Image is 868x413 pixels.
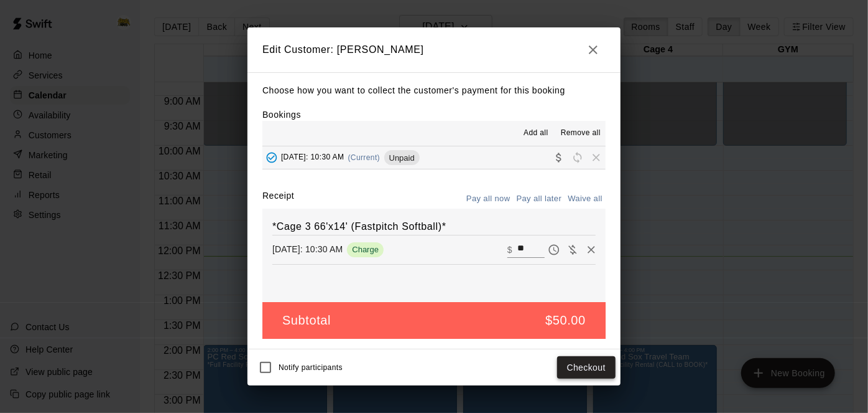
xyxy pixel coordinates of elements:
[272,243,343,255] p: [DATE]: 10:30 AM
[384,153,420,163] span: Unpaid
[568,153,587,162] span: Reschedule
[262,110,301,120] label: Bookings
[262,189,294,209] label: Receipt
[279,363,343,372] span: Notify participants
[545,312,586,329] h5: $50.00
[545,244,563,254] span: Pay later
[348,153,381,162] span: (Current)
[247,27,621,72] h2: Edit Customer: [PERSON_NAME]
[514,189,565,209] button: Pay all later
[282,312,331,329] h5: Subtotal
[524,127,548,140] span: Add all
[563,244,582,254] span: Waive payment
[347,245,384,254] span: Charge
[272,219,596,235] h6: *Cage 3 66'x14' (Fastpitch Softball)*
[262,146,606,169] button: Added - Collect Payment[DATE]: 10:30 AM(Current)UnpaidCollect paymentRescheduleRemove
[565,189,606,209] button: Waive all
[281,153,344,162] span: [DATE]: 10:30 AM
[556,123,606,143] button: Remove all
[557,356,616,379] button: Checkout
[262,148,281,167] button: Added - Collect Payment
[507,244,512,256] p: $
[550,153,568,162] span: Collect payment
[516,123,556,143] button: Add all
[582,240,601,259] button: Remove
[262,83,606,98] p: Choose how you want to collect the customer's payment for this booking
[587,153,606,162] span: Remove
[463,189,514,209] button: Pay all now
[561,127,601,140] span: Remove all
